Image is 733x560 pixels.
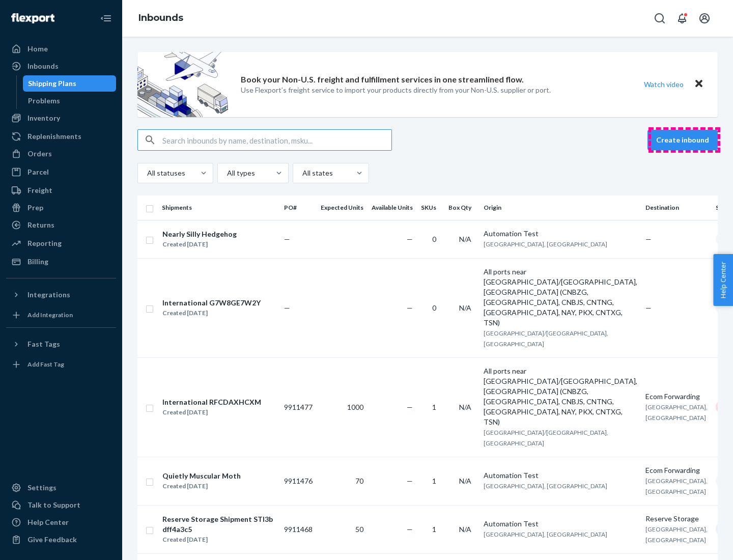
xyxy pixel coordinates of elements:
[6,287,116,303] button: Integrations
[130,4,191,33] ol: breadcrumbs
[28,96,60,106] div: Problems
[280,357,317,457] td: 9911477
[355,477,363,485] span: 70
[407,303,413,312] span: —
[162,514,275,535] div: Reserve Storage Shipment STI3bdff4a3c5
[27,131,81,142] div: Replenishments
[241,85,551,95] p: Use Flexport’s freight service to import your products directly from your Non-U.S. supplier or port.
[637,77,690,92] button: Watch video
[27,483,57,493] div: Settings
[138,12,183,23] a: Inbounds
[27,220,54,230] div: Returns
[27,360,64,369] div: Add Fast Tag
[459,477,471,485] span: N/A
[162,471,241,481] div: Quietly Muscular Moth
[459,303,471,312] span: N/A
[484,229,637,239] div: Automation Test
[692,77,706,92] button: Close
[432,477,436,485] span: 1
[484,329,608,348] span: [GEOGRAPHIC_DATA]/[GEOGRAPHIC_DATA], [GEOGRAPHIC_DATA]
[645,235,652,243] span: —
[645,465,708,475] div: Ecom Forwarding
[672,8,692,29] button: Open notifications
[27,517,69,527] div: Help Center
[355,525,363,534] span: 50
[647,130,718,150] button: Create inbound
[6,235,116,251] a: Reporting
[6,41,116,57] a: Home
[280,457,317,505] td: 9911476
[645,525,708,544] span: [GEOGRAPHIC_DATA], [GEOGRAPHIC_DATA]
[280,195,317,220] th: PO#
[650,8,670,29] button: Open Search Box
[368,195,417,220] th: Available Units
[6,480,116,496] a: Settings
[6,531,116,548] button: Give Feedback
[162,239,237,249] div: Created [DATE]
[146,168,147,178] input: All statuses
[480,195,641,220] th: Origin
[484,470,637,481] div: Automation Test
[162,535,275,545] div: Created [DATE]
[284,235,290,243] span: —
[6,254,116,270] a: Billing
[158,195,280,220] th: Shipments
[6,110,116,126] a: Inventory
[645,403,708,422] span: [GEOGRAPHIC_DATA], [GEOGRAPHIC_DATA]
[459,403,471,411] span: N/A
[162,229,237,239] div: Nearly Silly Hedgehog
[6,336,116,352] button: Fast Tags
[27,290,70,300] div: Integrations
[162,308,261,318] div: Created [DATE]
[27,185,52,195] div: Freight
[162,481,241,491] div: Created [DATE]
[280,505,317,553] td: 9911468
[432,303,436,312] span: 0
[6,58,116,74] a: Inbounds
[432,525,436,534] span: 1
[241,74,524,86] p: Book your Non-U.S. freight and fulfillment services in one streamlined flow.
[645,514,708,524] div: Reserve Storage
[645,391,708,402] div: Ecom Forwarding
[645,303,652,312] span: —
[484,530,607,538] span: [GEOGRAPHIC_DATA], [GEOGRAPHIC_DATA]
[407,235,413,243] span: —
[6,497,116,513] a: Talk to Support
[484,240,607,248] span: [GEOGRAPHIC_DATA], [GEOGRAPHIC_DATA]
[6,146,116,162] a: Orders
[6,164,116,180] a: Parcel
[407,525,413,534] span: —
[459,235,471,243] span: N/A
[27,238,62,248] div: Reporting
[444,195,480,220] th: Box Qty
[694,8,715,29] button: Open account menu
[432,403,436,411] span: 1
[6,182,116,199] a: Freight
[641,195,712,220] th: Destination
[162,397,261,407] div: International RFCDAXHCXM
[27,61,59,71] div: Inbounds
[459,525,471,534] span: N/A
[27,203,43,213] div: Prep
[23,93,117,109] a: Problems
[11,13,54,23] img: Flexport logo
[284,303,290,312] span: —
[96,8,116,29] button: Close Navigation
[6,514,116,530] a: Help Center
[6,307,116,323] a: Add Integration
[162,298,261,308] div: International G7W8GE7W2Y
[162,407,261,417] div: Created [DATE]
[27,257,48,267] div: Billing
[27,149,52,159] div: Orders
[27,311,73,319] div: Add Integration
[484,482,607,490] span: [GEOGRAPHIC_DATA], [GEOGRAPHIC_DATA]
[226,168,227,178] input: All types
[713,254,733,306] button: Help Center
[27,113,60,123] div: Inventory
[23,75,117,92] a: Shipping Plans
[484,429,608,447] span: [GEOGRAPHIC_DATA]/[GEOGRAPHIC_DATA], [GEOGRAPHIC_DATA]
[484,366,637,427] div: All ports near [GEOGRAPHIC_DATA]/[GEOGRAPHIC_DATA], [GEOGRAPHIC_DATA] (CNBZG, [GEOGRAPHIC_DATA], ...
[27,535,77,545] div: Give Feedback
[317,195,368,220] th: Expected Units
